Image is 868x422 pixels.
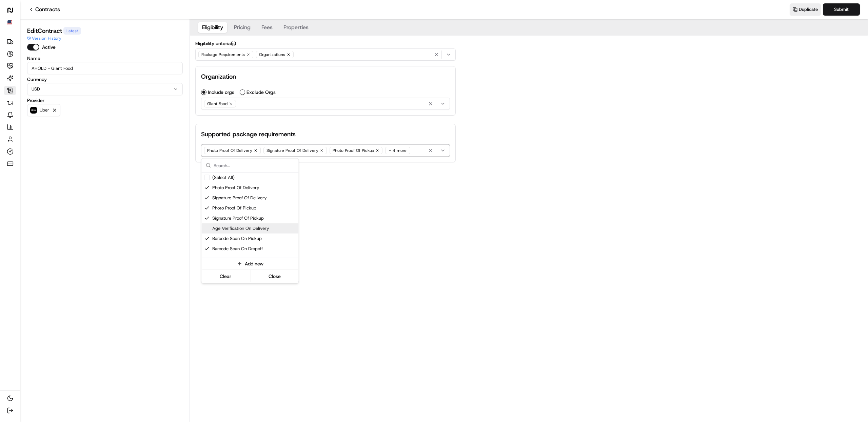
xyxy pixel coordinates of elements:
[214,159,294,172] input: Search...
[252,272,298,281] button: Close
[212,175,235,181] span: (Select All)
[202,259,298,268] button: Add new
[212,246,296,252] span: Barcode Scan On Dropoff
[212,256,296,262] span: Id Verification On Delivery
[212,236,296,242] span: Barcode Scan On Pickup
[212,185,296,191] span: Photo Proof Of Delivery
[202,272,249,281] button: Clear
[201,173,298,283] div: Suggestions
[212,205,296,211] span: Photo Proof Of Pickup
[212,225,296,232] span: Age Verification On Delivery
[212,195,296,201] span: Signature Proof Of Delivery
[212,215,296,221] span: Signature Proof Of Pickup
